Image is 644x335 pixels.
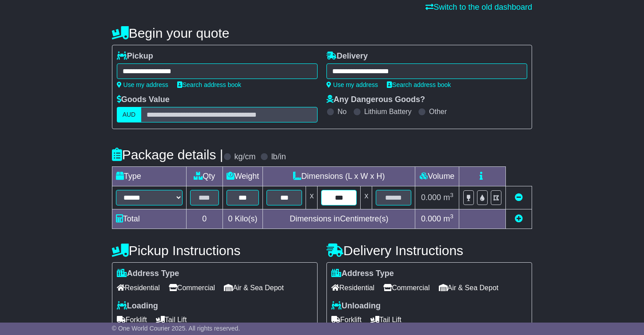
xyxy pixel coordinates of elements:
span: 0.000 [421,193,441,202]
span: Air & Sea Depot [439,281,499,295]
span: Commercial [169,281,215,295]
label: Lithium Battery [364,107,412,116]
label: Address Type [117,269,179,279]
sup: 3 [450,213,453,220]
span: Tail Lift [156,313,187,327]
span: Commercial [383,281,429,295]
td: x [361,186,372,209]
a: Use my address [326,81,378,88]
a: Remove this item [515,193,523,202]
span: Residential [331,281,374,295]
h4: Begin your quote [112,26,533,40]
span: Tail Lift [370,313,402,327]
a: Switch to the old dashboard [425,3,532,12]
span: Forklift [331,313,362,327]
span: 0 [228,214,233,223]
label: Other [429,107,447,116]
label: No [338,107,346,116]
a: Search address book [177,81,241,88]
label: Loading [117,301,158,311]
span: Air & Sea Depot [224,281,284,295]
a: Add new item [515,214,523,223]
td: Type [112,167,186,186]
h4: Pickup Instructions [112,243,318,258]
td: Volume [415,167,459,186]
td: Weight [223,167,263,186]
label: lb/in [271,152,286,162]
a: Search address book [387,81,451,88]
td: Qty [186,167,223,186]
sup: 3 [450,192,453,198]
span: Residential [117,281,160,295]
span: m [443,193,453,202]
label: Goods Value [117,95,170,105]
td: x [306,186,318,209]
label: Pickup [117,51,153,61]
span: m [443,214,453,223]
td: 0 [186,209,223,229]
h4: Package details | [112,147,223,162]
span: © One World Courier 2025. All rights reserved. [112,325,240,332]
label: Unloading [331,301,381,311]
label: Address Type [331,269,394,279]
td: Total [112,209,186,229]
label: Delivery [326,51,368,61]
a: Use my address [117,81,168,88]
td: Dimensions in Centimetre(s) [263,209,415,229]
h4: Delivery Instructions [326,243,532,258]
label: kg/cm [235,152,256,162]
td: Dimensions (L x W x H) [263,167,415,186]
label: Any Dangerous Goods? [326,95,425,105]
td: Kilo(s) [223,209,263,229]
span: 0.000 [421,214,441,223]
span: Forklift [117,313,147,327]
label: AUD [117,107,142,122]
